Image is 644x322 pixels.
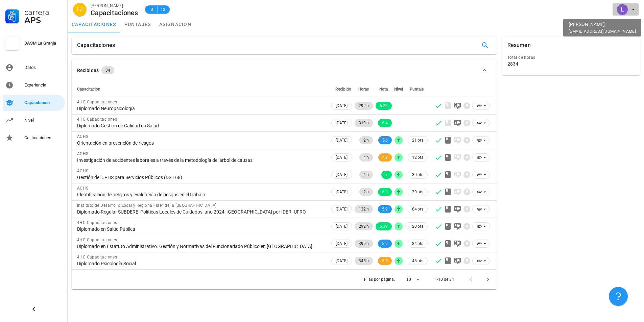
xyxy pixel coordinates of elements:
[77,169,89,173] span: ACHS
[412,257,423,264] span: 48 pts
[24,41,62,46] div: DASM La Granja
[363,153,369,162] span: 4 h
[410,87,424,92] span: Puntaje
[382,205,388,213] span: 5.9
[91,2,138,9] div: [PERSON_NAME]
[77,117,117,122] span: 4HC Capacitaciones
[77,174,325,180] div: Gestión del CPHS para Servicios Públicos (DS 168)
[359,102,369,110] span: 292 h
[160,6,166,13] span: 12
[3,77,65,93] a: Experiencia
[77,255,117,259] span: 4HC Capacitaciones
[24,100,62,105] div: Capacitación
[412,171,423,178] span: 30 pts
[72,81,330,97] th: Capacitación
[382,153,388,162] span: 4,9
[382,136,388,144] span: 5,6
[336,137,348,144] span: [DATE]
[149,6,154,13] span: B
[24,82,62,88] div: Experiencia
[380,102,388,110] span: 6.23
[406,274,422,285] div: 10Filas por página:
[73,3,87,16] div: avatar
[77,209,325,215] div: Diplomado Regular SUBDERE: Políticas Locales de Cuidados, año 2024, [GEOGRAPHIC_DATA] por IDER- UFRO
[363,136,369,144] span: 2 h
[385,171,388,179] span: 7
[435,276,454,282] div: 1-10 de 34
[77,140,325,146] div: Orientación en prevención de riesgos
[77,36,115,54] div: Capacitaciones
[359,240,369,248] span: 399 h
[77,3,83,16] span: LJ
[507,54,635,61] div: Total de horas
[359,222,369,230] span: 292 h
[393,81,404,97] th: Nivel
[77,238,117,242] span: 4HC Capacitaciones
[412,206,423,213] span: 84 pts
[330,81,353,97] th: Recibido
[91,9,138,17] div: Capacitaciones
[617,4,628,15] div: avatar
[507,61,518,67] div: 2834
[77,192,325,198] div: Identificación de peligros y evaluación de riesgos en el trabajo
[105,66,110,74] span: 34
[77,157,325,163] div: Investigación de accidentes laborales a través de la metodología del árbol de causas
[72,59,497,81] button: Recibidas 34
[77,220,117,225] span: 4HC Capacitaciones
[412,154,423,161] span: 12 pts
[410,223,423,230] span: 120 pts
[77,261,325,267] div: Diplomado Psicología Social
[68,16,120,32] a: capacitaciones
[336,223,348,230] span: [DATE]
[359,205,369,213] span: 132 h
[507,36,531,54] div: Resumen
[364,270,422,289] div: Filas por página:
[336,257,348,265] span: [DATE]
[77,67,99,74] div: Recibidas
[363,188,369,196] span: 2 h
[363,171,369,179] span: 4 h
[412,189,423,195] span: 30 pts
[336,171,348,178] span: [DATE]
[77,134,89,139] span: ACHS
[359,257,369,265] span: 345 h
[336,188,348,196] span: [DATE]
[482,273,494,286] button: Página siguiente
[77,87,100,92] span: Capacitación
[380,222,388,230] span: 6.39
[3,95,65,111] a: Capacitación
[24,135,62,141] div: Calificaciones
[382,240,388,248] span: 5.9
[77,203,216,208] span: Instituto de Desarrollo Local y Regional- Ider, de la [GEOGRAPHIC_DATA]
[406,276,411,282] div: 10
[77,226,325,232] div: Diplomado en Salud Pública
[353,81,374,97] th: Horas
[382,119,388,127] span: 6.4
[77,186,89,191] span: ACHS
[382,188,388,196] span: 6.3
[24,65,62,70] div: Datos
[336,102,348,109] span: [DATE]
[379,87,388,92] span: Nota
[412,137,423,144] span: 21 pts
[336,240,348,247] span: [DATE]
[336,205,348,213] span: [DATE]
[382,257,388,265] span: 6.5
[3,130,65,146] a: Calificaciones
[412,240,423,247] span: 84 pts
[394,87,403,92] span: Nivel
[358,87,369,92] span: Horas
[3,59,65,76] a: Datos
[359,119,369,127] span: 319 h
[404,81,429,97] th: Puntaje
[24,118,62,123] div: Nivel
[336,119,348,127] span: [DATE]
[336,154,348,161] span: [DATE]
[3,112,65,128] a: Nivel
[335,87,351,92] span: Recibido
[77,100,117,104] span: 4HC Capacitaciones
[77,105,325,112] div: Diplomado Neuropsicología
[120,16,155,32] a: puntajes
[24,16,62,24] div: APS
[155,16,196,32] a: asignación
